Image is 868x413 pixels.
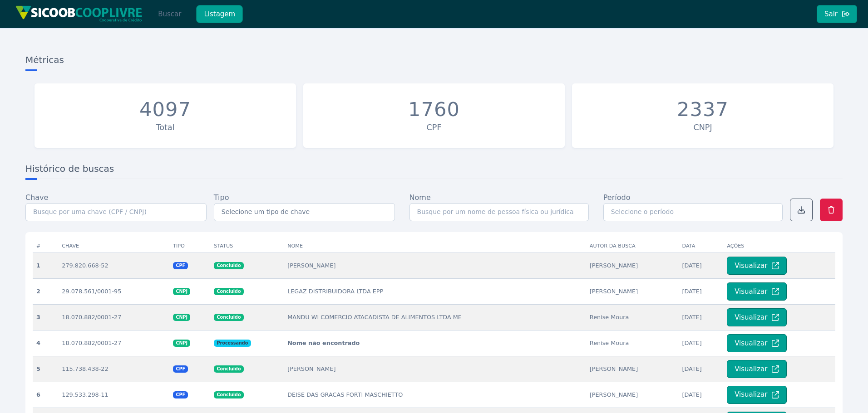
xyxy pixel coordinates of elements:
td: [DATE] [678,253,723,278]
span: Concluido [214,314,243,321]
div: 1760 [408,98,460,121]
span: CNPJ [173,340,190,347]
th: 4 [33,330,58,356]
th: Chave [58,239,169,253]
label: Chave [25,192,48,203]
th: 2 [33,278,58,304]
button: Listagem [196,5,243,23]
button: Visualizar [727,257,787,275]
button: Visualizar [727,386,787,404]
td: 115.738.438-22 [58,356,169,382]
td: [PERSON_NAME] [586,382,679,408]
th: Autor da busca [586,239,679,253]
td: 129.533.298-11 [58,382,169,408]
td: LEGAZ DISTRIBUIDORA LTDA EPP [284,278,586,304]
span: Processando [214,340,251,347]
td: [PERSON_NAME] [586,278,679,304]
span: Concluido [214,391,243,398]
input: Busque por um nome de pessoa física ou jurídica [409,203,589,221]
button: Buscar [150,5,189,23]
th: Ações [723,239,835,253]
td: 279.820.668-52 [58,253,169,278]
th: Tipo [169,239,210,253]
button: Visualizar [727,360,787,378]
th: 1 [33,253,58,278]
label: Nome [409,192,431,203]
td: [PERSON_NAME] [284,356,586,382]
td: MANDU WI COMERCIO ATACADISTA DE ALIMENTOS LTDA ME [284,304,586,330]
td: Renise Moura [586,304,679,330]
img: img/sicoob_cooplivre.png [15,5,143,22]
button: Visualizar [727,282,787,301]
td: [PERSON_NAME] [284,253,586,278]
td: 29.078.561/0001-95 [58,278,169,304]
div: CPF [308,121,560,133]
button: Visualizar [727,334,787,352]
div: Total [39,121,291,133]
span: Concluido [214,262,243,269]
td: 18.070.882/0001-27 [58,330,169,356]
span: Concluido [214,288,243,295]
td: [DATE] [678,278,723,304]
td: DEISE DAS GRACAS FORTI MASCHIETTO [284,382,586,408]
td: [DATE] [678,304,723,330]
h3: Histórico de buscas [25,162,843,179]
div: 4097 [139,98,191,121]
td: 18.070.882/0001-27 [58,304,169,330]
td: [PERSON_NAME] [586,356,679,382]
td: [DATE] [678,382,723,408]
th: Status [210,239,284,253]
input: Selecione o período [603,203,783,221]
button: Sair [817,5,857,23]
td: [DATE] [678,330,723,356]
th: Nome [284,239,586,253]
span: CNPJ [173,314,190,321]
td: Nome não encontrado [284,330,586,356]
div: CNPJ [577,121,829,133]
label: Período [603,192,631,203]
label: Tipo [214,192,229,203]
button: Visualizar [727,308,787,326]
div: 2337 [677,98,729,121]
td: [DATE] [678,356,723,382]
span: Concluido [214,365,243,373]
span: CNPJ [173,288,190,295]
td: Renise Moura [586,330,679,356]
input: Busque por uma chave (CPF / CNPJ) [25,203,207,221]
th: 6 [33,382,58,408]
th: 3 [33,304,58,330]
th: Data [678,239,723,253]
th: # [33,239,58,253]
th: 5 [33,356,58,382]
span: CPF [173,391,188,398]
td: [PERSON_NAME] [586,253,679,278]
span: CPF [173,262,188,269]
span: CPF [173,365,188,373]
h3: Métricas [25,53,843,70]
